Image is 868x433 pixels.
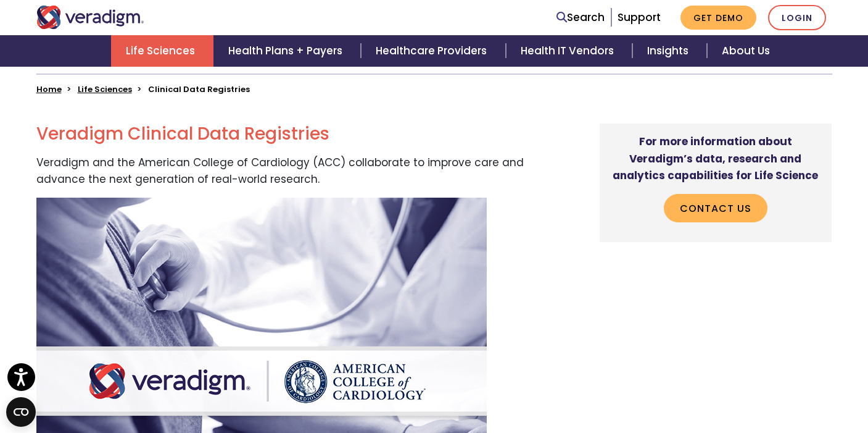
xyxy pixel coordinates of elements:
[361,35,505,67] a: Healthcare Providers
[618,10,661,25] a: Support
[36,83,62,95] a: Home
[506,35,632,67] a: Health IT Vendors
[664,194,767,222] a: Contact Us
[556,9,605,26] a: Search
[213,35,361,67] a: Health Plans + Payers
[78,83,132,95] a: Life Sciences
[36,6,144,29] img: Veradigm logo
[6,397,36,427] button: Open CMP widget
[613,134,818,182] strong: For more information about Veradigm’s data, research and analytics capabilities for Life Science
[632,35,707,67] a: Insights
[707,35,785,67] a: About Us
[111,35,213,67] a: Life Sciences
[36,124,540,145] h2: Veradigm Clinical Data Registries
[768,5,826,30] a: Login
[680,6,756,30] a: Get Demo
[36,154,540,188] p: Veradigm and the American College of Cardiology (ACC) collaborate to improve care and advance the...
